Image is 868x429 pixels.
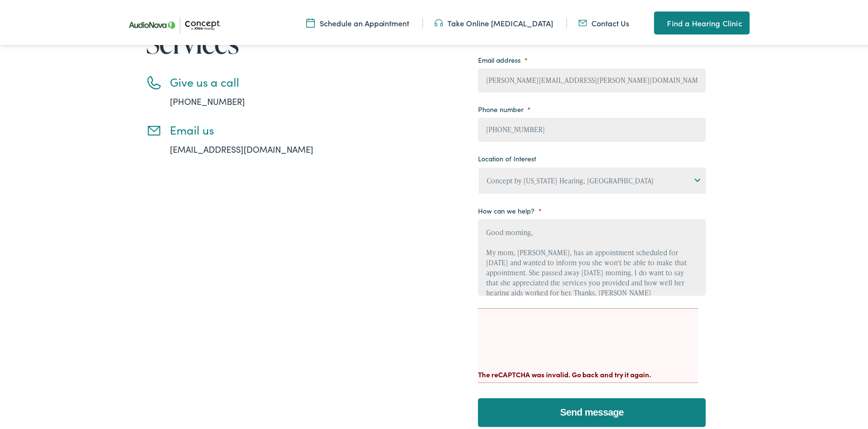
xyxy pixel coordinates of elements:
[478,116,706,140] input: (XXX) XXX - XXXX
[434,16,554,26] a: Take Online [MEDICAL_DATA]
[478,54,528,62] label: Email address
[478,360,698,378] div: The reCAPTCHA was invalid. Go back and try it again.
[579,16,587,26] img: utility icon
[478,103,531,112] label: Phone number
[306,16,410,26] a: Schedule an Appointment
[654,15,663,27] img: utility icon
[170,141,313,153] a: [EMAIL_ADDRESS][DOMAIN_NAME]
[170,73,342,87] h3: Give us a call
[170,121,342,135] h3: Email us
[478,67,706,90] input: example@email.com
[170,93,245,105] a: [PHONE_NUMBER]
[306,16,315,26] img: A calendar icon to schedule an appointment at Concept by Iowa Hearing.
[478,152,536,161] label: Location of Interest
[434,16,443,26] img: utility icon
[478,204,542,213] label: How can we help?
[654,10,750,33] a: Find a Hearing Clinic
[478,396,706,425] input: Send message
[478,217,706,294] textarea: Good morning, My mom, [PERSON_NAME], has an appointment scheduled for [DATE] and wanted to inform...
[579,16,630,26] a: Contact Us
[478,313,623,350] iframe: reCAPTCHA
